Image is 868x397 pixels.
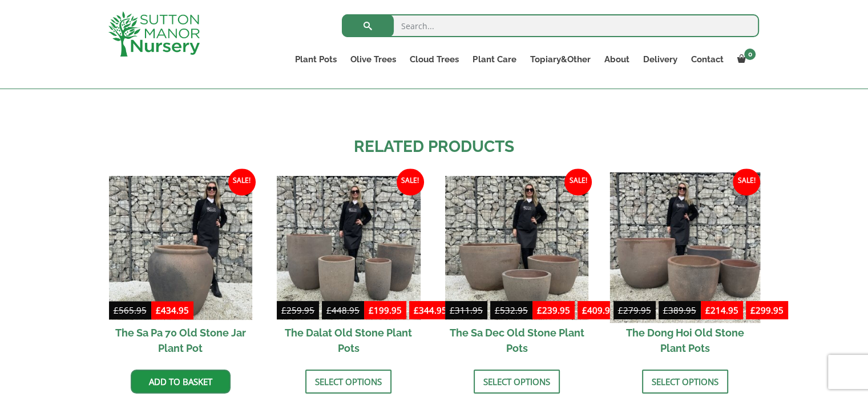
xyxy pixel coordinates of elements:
[277,176,420,360] a: Sale! £259.95-£448.95 £199.95-£344.95 The Dalat Old Stone Plant Pots
[156,304,161,316] span: £
[277,303,364,320] del: -
[597,51,636,67] a: About
[636,51,684,67] a: Delivery
[618,304,623,316] span: £
[684,51,730,67] a: Contact
[281,304,314,316] bdi: 259.95
[663,304,696,316] bdi: 389.95
[344,51,403,67] a: Olive Trees
[663,304,668,316] span: £
[613,176,757,360] a: Sale! £279.95-£389.95 £214.95-£299.95 The Dong Hoi Old Stone Plant Pots
[532,303,620,320] ins: -
[701,303,788,320] ins: -
[131,370,231,394] a: Add to basket: “The Sa Pa 70 Old Stone Jar Plant Pot”
[342,14,759,37] input: Search...
[403,51,466,67] a: Cloud Trees
[609,173,760,323] img: The Dong Hoi Old Stone Plant Pots
[450,304,483,316] bdi: 311.95
[466,51,523,67] a: Plant Care
[730,51,759,67] a: 0
[364,303,451,320] ins: -
[326,304,332,316] span: £
[618,304,651,316] bdi: 279.95
[474,370,560,394] a: Select options for “The Sa Dec Old Stone Plant Pots”
[750,304,756,316] span: £
[156,304,189,316] bdi: 434.95
[414,304,447,316] bdi: 344.95
[369,304,374,316] span: £
[109,176,252,360] a: Sale! The Sa Pa 70 Old Stone Jar Plant Pot
[705,304,738,316] bdi: 214.95
[109,135,760,159] h2: Related products
[109,176,252,319] img: The Sa Pa 70 Old Stone Jar Plant Pot
[369,304,402,316] bdi: 199.95
[582,304,587,316] span: £
[564,169,592,196] span: Sale!
[642,370,728,394] a: Select options for “The Dong Hoi Old Stone Plant Pots”
[277,320,420,361] h2: The Dalat Old Stone Plant Pots
[613,303,701,320] del: -
[277,176,420,319] img: The Dalat Old Stone Plant Pots
[495,304,500,316] span: £
[414,304,419,316] span: £
[537,304,570,316] bdi: 239.95
[281,304,286,316] span: £
[744,49,756,60] span: 0
[733,169,760,196] span: Sale!
[613,320,757,361] h2: The Dong Hoi Old Stone Plant Pots
[445,320,588,361] h2: The Sa Dec Old Stone Plant Pots
[495,304,528,316] bdi: 532.95
[445,303,532,320] del: -
[705,304,710,316] span: £
[114,304,119,316] span: £
[288,51,344,67] a: Plant Pots
[326,304,360,316] bdi: 448.95
[305,370,391,394] a: Select options for “The Dalat Old Stone Plant Pots”
[582,304,615,316] bdi: 409.95
[537,304,542,316] span: £
[445,176,588,360] a: Sale! £311.95-£532.95 £239.95-£409.95 The Sa Dec Old Stone Plant Pots
[114,304,147,316] bdi: 565.95
[750,304,784,316] bdi: 299.95
[109,320,252,361] h2: The Sa Pa 70 Old Stone Jar Plant Pot
[445,176,588,319] img: The Sa Dec Old Stone Plant Pots
[228,169,256,196] span: Sale!
[450,304,455,316] span: £
[523,51,597,67] a: Topiary&Other
[108,11,200,57] img: logo
[397,169,424,196] span: Sale!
